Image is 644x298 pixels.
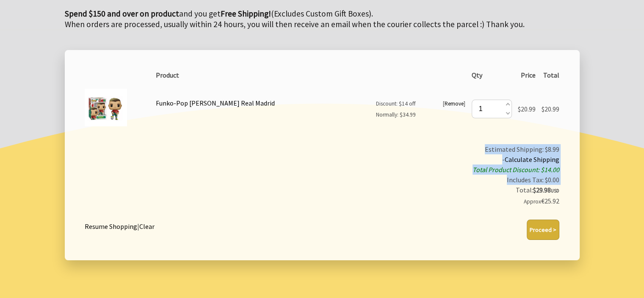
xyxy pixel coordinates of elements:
small: [ ] [443,100,465,107]
td: $20.99 [539,83,562,134]
a: Resume Shopping [85,222,137,231]
a: Remove [445,100,464,107]
td: Estimated Shipping: $8.99 - [111,141,562,210]
strong: Free Shipping! [221,8,271,19]
button: Proceed > [527,220,559,240]
small: Discount: $14 off Normally: $34.99 [376,100,416,118]
small: Approx [524,198,541,205]
a: Clear [139,222,155,231]
strong: Spend $150 and over on product [65,8,179,19]
div: | [85,220,155,231]
em: Total Product Discount: $14.00 [473,165,559,174]
th: Total [539,67,562,83]
big: and you get (Excludes Custom Gift Boxes). When orders are processed, usually within 24 hours, you... [65,8,525,29]
td: $20.99 [515,83,539,134]
th: Product [153,67,469,83]
a: Funko-Pop [PERSON_NAME] Real Madrid [156,99,275,107]
strong: $29.98 [533,186,559,194]
a: Calculate Shipping [505,155,559,164]
div: Total: €25.92 [114,185,560,207]
th: Price [515,67,539,83]
div: Includes Tax: $0.00 [114,175,560,185]
span: USD [551,188,559,194]
th: Qty [468,67,514,83]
